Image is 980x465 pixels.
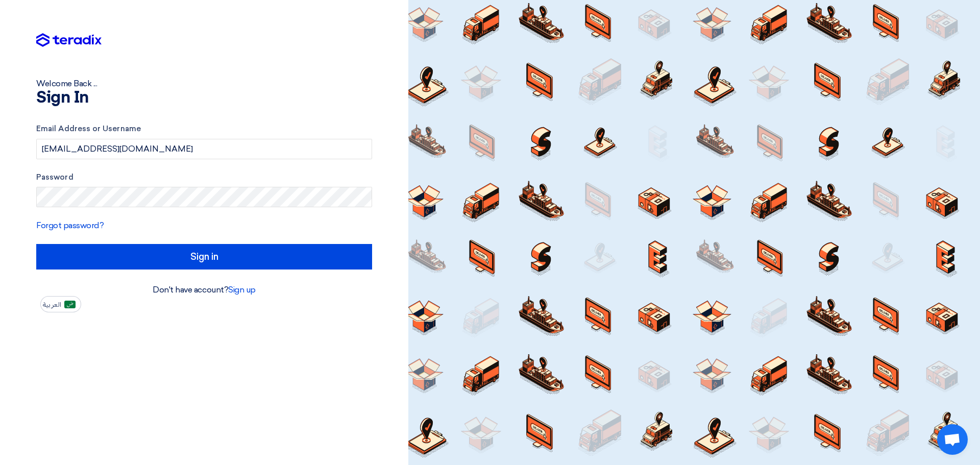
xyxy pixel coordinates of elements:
label: Password [36,172,372,183]
img: ar-AR.png [64,301,76,308]
a: Forgot password? [36,221,104,230]
div: Welcome Back ... [36,78,372,90]
a: Sign up [228,285,256,295]
label: Email Address or Username [36,123,372,135]
h1: Sign In [36,90,372,106]
input: Sign in [36,244,372,270]
input: Enter your business email or username [36,139,372,159]
span: العربية [43,301,61,308]
img: Teradix logo [36,33,102,47]
div: Don't have account? [36,284,372,296]
div: دردشة مفتوحة [937,424,968,455]
button: العربية [40,296,81,312]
